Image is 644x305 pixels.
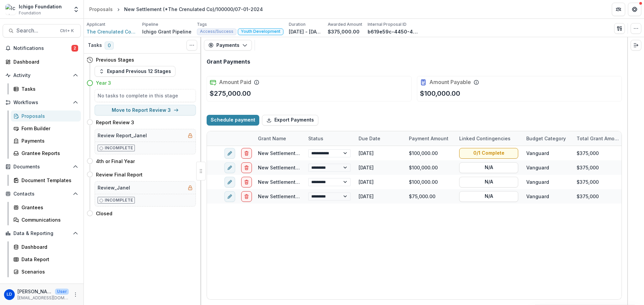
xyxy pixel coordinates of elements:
[21,256,75,263] div: Data Report
[200,29,233,34] span: Access/Success
[11,266,81,277] a: Scenarios
[304,131,355,146] div: Status
[405,131,455,146] div: Payment Amount
[3,97,81,108] button: Open Workflows
[11,214,81,225] a: Communications
[96,56,134,63] h4: Previous Stages
[13,231,70,236] span: Data & Reporting
[55,289,69,295] p: User
[241,29,280,34] span: Youth Development
[241,191,252,202] button: delete
[95,66,175,77] button: Expand Previous 12 Stages
[355,131,405,146] div: Due Date
[429,79,471,85] h2: Amount Payable
[355,189,405,204] div: [DATE]
[258,150,397,156] a: New Settlement (*The Crenulated Co)/100000/07-01-2024
[368,28,418,35] p: b619e59c-4450-458a-b264-4fe68fa15299
[11,254,81,265] a: Data Report
[459,176,518,187] button: N/A
[96,171,143,178] h4: Review Final Report
[405,175,455,189] div: $100,000.00
[96,119,134,126] h4: Report Review 3
[573,135,623,142] div: Total Grant Amount
[17,288,52,295] p: [PERSON_NAME]
[87,21,105,27] p: Applicant
[368,21,407,27] p: Internal Proposal ID
[262,115,318,126] button: Export Payments
[13,46,71,51] span: Notifications
[355,146,405,160] div: [DATE]
[355,160,405,175] div: [DATE]
[105,145,133,151] p: Incomplete
[254,135,290,142] div: Grant Name
[96,210,112,217] h4: Closed
[21,150,75,157] div: Grantee Reports
[142,28,192,35] p: Ichigo Grant Pipeline
[21,243,75,250] div: Dashboard
[21,137,75,144] div: Payments
[328,28,360,35] p: $375,000.00
[21,177,75,184] div: Document Templates
[573,189,623,204] div: $375,000
[87,4,266,14] nav: breadcrumb
[11,110,81,122] a: Proposals
[219,79,251,85] h2: Amount Paid
[21,216,75,223] div: Communications
[17,295,69,301] p: [EMAIL_ADDRESS][DOMAIN_NAME]
[526,164,549,171] div: Vanguard
[254,131,304,146] div: Grant Name
[21,112,75,120] div: Proposals
[455,135,515,142] div: Linked Contingencies
[98,92,193,99] h5: No tasks to complete in this stage
[224,176,235,187] button: edit
[71,291,79,299] button: More
[628,3,641,16] button: Get Help
[98,132,147,139] h5: Review Report_Janel
[11,123,81,134] a: Form Builder
[105,197,133,203] p: Incomplete
[612,3,625,16] button: Partners
[573,131,623,146] div: Total Grant Amount
[197,21,207,27] p: Tags
[11,202,81,213] a: Grantees
[5,4,16,15] img: Ichigo Foundation
[420,88,460,98] p: $100,000.00
[3,161,81,172] button: Open Documents
[455,131,522,146] div: Linked Contingencies
[355,175,405,189] div: [DATE]
[405,135,452,142] div: Payment Amount
[459,148,518,158] button: 0/1 Complete
[573,175,623,189] div: $375,000
[526,178,549,185] div: Vanguard
[459,162,518,173] button: N/A
[11,175,81,186] a: Document Templates
[124,6,263,13] div: New Settlement (*The Crenulated Co)/100000/07-01-2024
[21,204,75,211] div: Grantees
[13,191,70,197] span: Contacts
[241,148,252,158] button: delete
[258,165,397,170] a: New Settlement (*The Crenulated Co)/100000/07-01-2024
[71,3,81,16] button: Open entity switcher
[522,131,573,146] div: Budget Category
[258,179,397,185] a: New Settlement (*The Crenulated Co)/100000/07-01-2024
[328,21,362,27] p: Awarded Amount
[71,45,78,52] span: 2
[405,160,455,175] div: $100,000.00
[522,135,570,142] div: Budget Category
[304,135,327,142] div: Status
[89,6,113,13] div: Proposals
[88,43,102,48] h3: Tasks
[95,105,196,116] button: Move to Report Review 3
[13,73,70,78] span: Activity
[526,150,549,157] div: Vanguard
[13,100,70,105] span: Workflows
[7,292,12,297] div: Laurel Dumont
[207,59,250,65] h2: Grant Payments
[405,146,455,160] div: $100,000.00
[13,58,75,65] div: Dashboard
[96,158,135,165] h4: 4th or Final Year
